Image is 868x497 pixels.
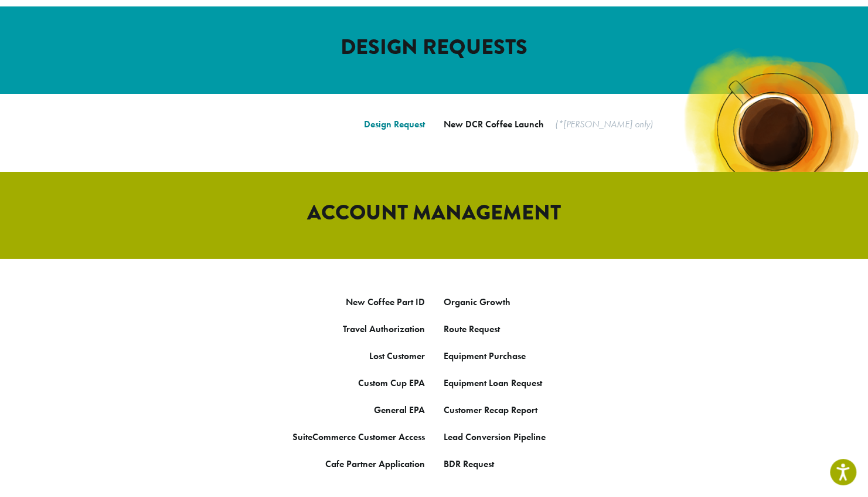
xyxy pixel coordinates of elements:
a: Equipment Purcha [444,350,518,362]
h2: ACCOUNT MANAGEMENT [100,200,768,225]
a: Custom Cup EPA [358,377,425,389]
h2: DESIGN REQUESTS [100,35,768,60]
a: se [518,350,526,362]
a: Equipment Loan Request [444,377,542,389]
a: New DCR Coffee Launch [444,118,544,130]
a: Customer Recap Report [444,404,537,416]
a: Travel Authorization [343,323,425,335]
a: BDR Request [444,458,494,470]
a: Cafe Partner Application [325,458,425,470]
a: Organic Growth [444,296,510,308]
a: New Coffee Part ID [346,296,425,308]
a: Design Request [364,118,425,130]
a: SuiteCommerce Customer Access [292,431,425,443]
a: Route Request [444,323,500,335]
em: (*[PERSON_NAME] only) [555,118,653,130]
a: Lead Conversion Pipeline [444,431,546,443]
a: Lost Customer [369,350,425,362]
a: General EPA [374,404,425,416]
